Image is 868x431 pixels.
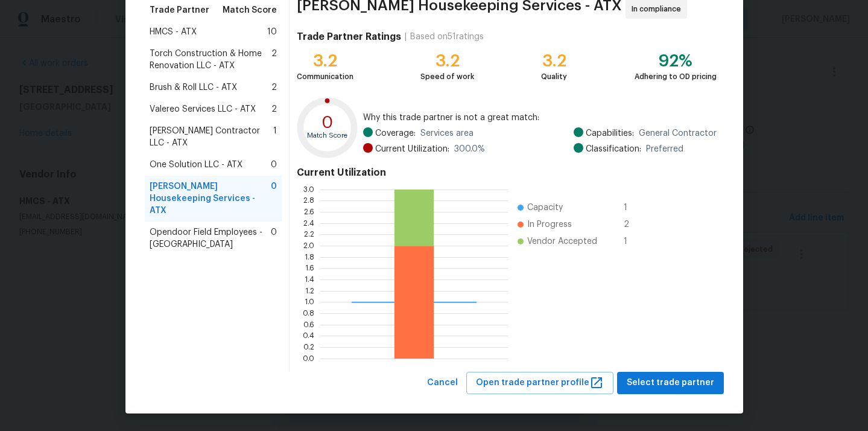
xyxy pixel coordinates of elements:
[304,208,314,215] text: 2.6
[401,31,410,43] div: |
[303,197,314,204] text: 2.8
[303,186,314,193] text: 3.0
[150,226,271,251] span: Opendoor Field Employees - [GEOGRAPHIC_DATA]
[305,276,314,283] text: 1.4
[150,81,237,94] span: Brush & Roll LLC - ATX
[635,71,717,83] div: Adhering to OD pricing
[305,287,314,295] text: 1.2
[297,55,353,67] div: 3.2
[466,372,613,394] button: Open trade partner profile
[639,127,717,139] span: General Contractor
[271,103,277,115] span: 2
[273,125,277,149] span: 1
[150,26,197,38] span: HMCS - ATX
[635,55,717,67] div: 92%
[632,3,686,15] span: In compliance
[150,125,274,149] span: [PERSON_NAME] Contractor LLC - ATX
[271,180,277,217] span: 0
[624,202,643,214] span: 1
[297,167,716,179] h4: Current Utilization
[454,143,485,155] span: 300.0 %
[303,355,314,362] text: 0.0
[303,332,314,339] text: 0.4
[420,127,474,139] span: Services area
[303,220,314,227] text: 2.4
[271,226,277,251] span: 0
[267,26,277,38] span: 10
[150,180,271,217] span: [PERSON_NAME] Housekeeping Services - ATX
[617,372,724,394] button: Select trade partner
[297,71,353,83] div: Communication
[271,81,277,94] span: 2
[303,242,314,249] text: 2.0
[363,112,717,124] span: Why this trade partner is not a great match:
[305,254,314,261] text: 1.8
[527,219,572,231] span: In Progress
[420,71,474,83] div: Speed of work
[427,375,458,391] span: Cancel
[322,114,334,131] text: 0
[586,127,634,139] span: Capabilities:
[150,103,256,115] span: Valereo Services LLC - ATX
[308,132,348,139] text: Match Score
[624,219,643,231] span: 2
[476,375,604,391] span: Open trade partner profile
[223,4,277,16] span: Match Score
[420,55,474,67] div: 3.2
[375,143,449,155] span: Current Utilization:
[271,159,277,171] span: 0
[303,321,314,328] text: 0.6
[410,31,484,43] div: Based on 51 ratings
[150,159,242,171] span: One Solution LLC - ATX
[304,231,314,238] text: 2.2
[303,343,314,351] text: 0.2
[271,48,277,72] span: 2
[586,143,641,155] span: Classification:
[297,31,401,43] h4: Trade Partner Ratings
[541,71,567,83] div: Quality
[646,143,683,155] span: Preferred
[150,4,209,16] span: Trade Partner
[305,264,314,272] text: 1.6
[375,127,416,139] span: Coverage:
[627,375,714,391] span: Select trade partner
[527,235,597,247] span: Vendor Accepted
[303,310,314,317] text: 0.8
[150,48,272,72] span: Torch Construction & Home Renovation LLC - ATX
[541,55,567,67] div: 3.2
[305,298,314,305] text: 1.0
[422,372,463,394] button: Cancel
[624,235,643,247] span: 1
[527,202,563,214] span: Capacity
